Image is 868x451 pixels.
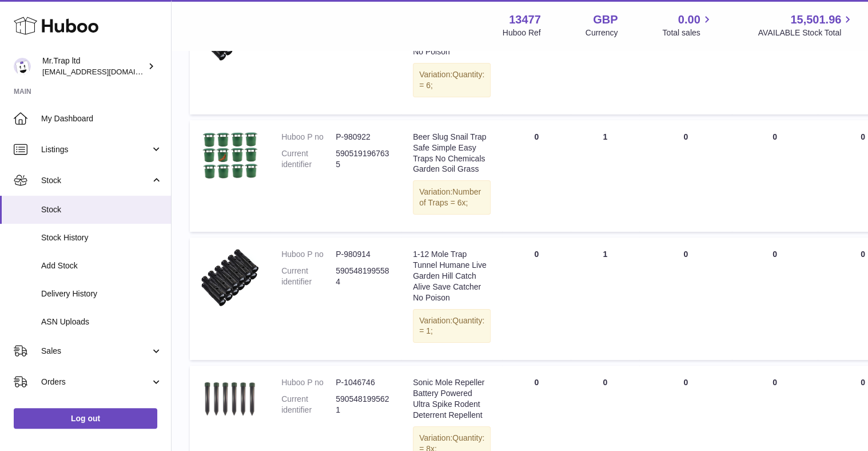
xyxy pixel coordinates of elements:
[413,309,491,343] div: Variation:
[41,377,150,387] span: Orders
[639,120,732,232] td: 0
[41,113,162,124] span: My Dashboard
[42,56,145,77] div: Mr.Trap ltd
[336,377,390,388] dd: P-1046746
[586,27,618,38] div: Currency
[281,148,336,170] dt: Current identifier
[413,249,491,303] div: 1-12 Mole Trap Tunnel Humane Live Garden Hill Catch Alive Save Catcher No Poison
[419,316,484,336] span: Quantity: = 1;
[41,288,162,299] span: Delivery History
[41,260,162,271] span: Add Stock
[413,63,491,97] div: Variation:
[336,249,390,260] dd: P-980914
[336,148,390,170] dd: 5905191967635
[336,132,390,143] dd: P-980922
[14,58,31,75] img: office@grabacz.eu
[571,120,639,232] td: 1
[502,238,571,360] td: 0
[281,394,336,416] dt: Current identifier
[41,144,150,155] span: Listings
[201,249,258,306] img: product image
[419,187,481,207] span: Number of Traps = 6x;
[281,132,336,143] dt: Huboo P no
[336,394,390,416] dd: 5905481995621
[861,250,865,259] span: 0
[503,27,541,38] div: Huboo Ref
[419,70,484,90] span: Quantity: = 6;
[593,12,618,27] strong: GBP
[201,132,258,179] img: product image
[41,317,162,327] span: ASN Uploads
[281,377,336,388] dt: Huboo P no
[790,12,841,27] span: 15,501.96
[41,204,162,215] span: Stock
[42,67,168,76] span: [EMAIL_ADDRESS][DOMAIN_NAME]
[861,378,865,387] span: 0
[201,377,258,421] img: product image
[502,120,571,232] td: 0
[662,12,713,38] a: 0.00 Total sales
[41,175,150,186] span: Stock
[758,12,854,38] a: 15,501.96 AVAILABLE Stock Total
[413,180,491,215] div: Variation:
[732,238,818,360] td: 0
[662,27,713,38] span: Total sales
[861,132,865,141] span: 0
[336,266,390,287] dd: 5905481995584
[678,12,700,27] span: 0.00
[41,346,150,357] span: Sales
[281,266,336,287] dt: Current identifier
[14,408,157,429] a: Log out
[639,238,732,360] td: 0
[413,132,491,175] div: Beer Slug Snail Trap Safe Simple Easy Traps No Chemicals Garden Soil Grass
[758,27,854,38] span: AVAILABLE Stock Total
[509,12,541,27] strong: 13477
[41,232,162,243] span: Stock History
[413,377,491,421] div: Sonic Mole Repeller Battery Powered Ultra Spike Rodent Deterrent Repellent
[571,238,639,360] td: 1
[732,120,818,232] td: 0
[281,249,336,260] dt: Huboo P no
